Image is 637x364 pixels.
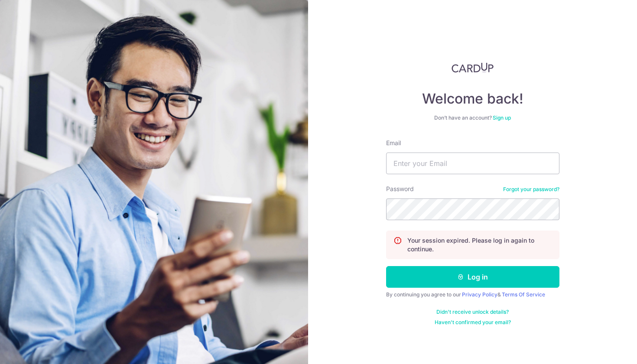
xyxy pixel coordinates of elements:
label: Password [386,185,414,193]
label: Email [386,139,401,147]
button: Log in [386,266,559,288]
div: By continuing you agree to our & [386,291,559,298]
p: Your session expired. Please log in again to continue. [407,236,552,253]
a: Forgot your password? [503,186,559,193]
input: Enter your Email [386,153,559,174]
a: Haven't confirmed your email? [435,319,511,326]
a: Privacy Policy [462,291,497,298]
a: Terms Of Service [502,291,545,298]
h4: Welcome back! [386,90,559,107]
div: Don’t have an account? [386,114,559,121]
img: CardUp Logo [452,62,494,73]
a: Sign up [493,114,511,121]
a: Didn't receive unlock details? [436,309,509,315]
